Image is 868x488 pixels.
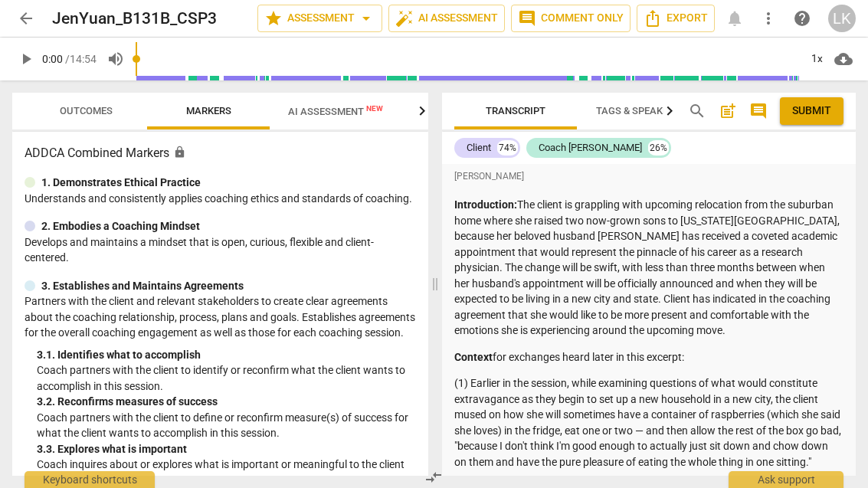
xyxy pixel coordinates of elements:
[37,347,416,363] div: 3. 1. Identifies what to accomplish
[37,410,416,441] p: Coach partners with the client to define or reconfirm measure(s) of success for what the client w...
[828,5,856,32] button: LK
[60,105,113,116] span: Outcomes
[25,471,155,488] div: Keyboard shortcuts
[357,9,375,28] span: arrow_drop_down
[802,47,831,71] div: 1x
[511,5,631,32] button: Comment only
[746,99,771,123] button: Show/Hide comments
[759,9,778,28] span: more_vert
[596,105,680,116] span: Tags & Speakers
[834,50,853,68] span: cloud_download
[42,53,63,65] span: 0:00
[264,9,283,28] span: star
[486,105,545,116] span: Transcript
[186,105,231,116] span: Markers
[25,293,416,341] p: Partners with the client and relevant stakeholders to create clear agreements about the coaching ...
[25,234,416,266] p: Develops and maintains a mindset that is open, curious, flexible and client-centered.
[37,362,416,394] p: Coach partners with the client to identify or reconfirm what the client wants to accomplish in th...
[288,106,383,117] span: AI Assessment
[749,102,768,120] span: comment
[106,50,125,68] span: volume_up
[395,9,498,28] span: AI Assessment
[539,140,642,156] div: Coach [PERSON_NAME]
[454,349,844,365] p: for exchanges heard later in this excerpt:
[388,5,505,32] button: AI Assessment
[102,45,129,73] button: Volume
[12,45,40,73] button: Play
[17,50,35,68] span: play_arrow
[37,457,416,488] p: Coach inquires about or explores what is important or meaningful to the client about what they wa...
[454,351,493,363] strong: Context
[25,144,416,162] h3: ADDCA Combined Markers
[424,468,443,486] span: compare_arrows
[41,218,200,234] p: 2. Embodies a Coaching Mindset
[792,103,831,119] span: Submit
[41,175,201,191] p: 1. Demonstrates Ethical Practice
[648,140,669,156] div: 26%
[395,9,414,28] span: auto_fix_high
[454,375,844,470] p: (1) Earlier in the session, while examining questions of what would constitute extravagance as th...
[37,441,416,457] div: 3. 3. Explores what is important
[780,97,843,125] button: Please Do Not Submit until your Assessment is Complete
[264,9,375,28] span: Assessment
[788,5,816,32] a: Help
[454,170,524,183] span: [PERSON_NAME]
[41,278,244,294] p: 3. Establishes and Maintains Agreements
[65,53,97,65] span: / 14:54
[52,9,217,28] h2: JenYuan_B131B_CSP3
[729,471,843,488] div: Ask support
[454,197,844,339] p: The client is grappling with upcoming relocation from the suburban home where she raised two now-...
[793,9,811,28] span: help
[719,102,737,120] span: post_add
[644,9,708,28] span: Export
[257,5,382,32] button: Assessment
[366,104,383,113] span: New
[497,140,518,156] div: 74%
[685,99,709,123] button: Search
[518,9,536,28] span: comment
[25,191,416,207] p: Understands and consistently applies coaching ethics and standards of coaching.
[637,5,715,32] button: Export
[173,146,186,159] span: Assessment is enabled for this document. The competency model is locked and follows the assessmen...
[17,9,35,28] span: arrow_back
[37,394,416,410] div: 3. 2. Reconfirms measures of success
[454,198,517,211] strong: Introduction:
[688,102,706,120] span: search
[467,140,491,156] div: Client
[518,9,624,28] span: Comment only
[716,99,740,123] button: Add summary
